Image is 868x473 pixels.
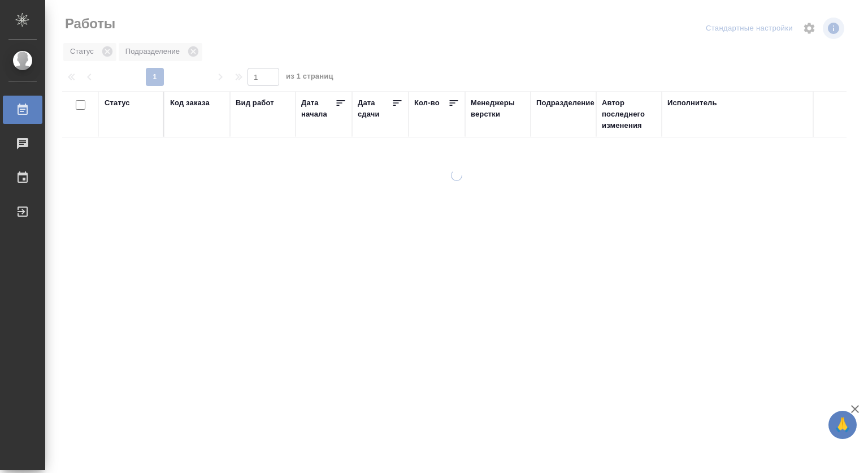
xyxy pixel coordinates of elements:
div: Вид работ [236,97,274,109]
div: Дата сдачи [358,97,392,120]
div: Кол-во [414,97,440,109]
div: Код заказа [170,97,210,109]
span: 🙏 [833,413,852,437]
button: 🙏 [828,411,857,439]
div: Статус [105,97,130,109]
div: Исполнитель [667,97,717,109]
div: Дата начала [301,97,335,120]
div: Подразделение [536,97,594,109]
div: Менеджеры верстки [471,97,525,120]
div: Автор последнего изменения [602,97,656,131]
